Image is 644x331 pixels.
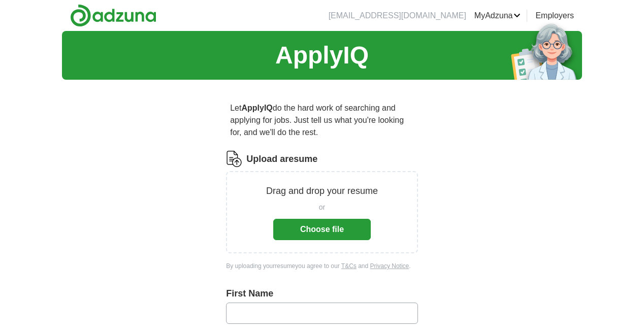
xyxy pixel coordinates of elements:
a: Privacy Notice [370,262,409,270]
a: MyAdzuna [474,10,521,22]
a: T&Cs [341,262,357,270]
img: CV Icon [226,151,242,167]
span: or [319,202,325,213]
label: First Name [226,287,418,301]
div: By uploading your resume you agree to our and . [226,261,418,271]
li: [EMAIL_ADDRESS][DOMAIN_NAME] [329,10,466,22]
strong: ApplyIQ [241,104,272,112]
a: Employers [535,10,574,22]
h1: ApplyIQ [275,37,369,74]
p: Let do the hard work of searching and applying for jobs. Just tell us what you're looking for, an... [226,98,418,143]
img: Adzuna logo [70,4,156,27]
label: Upload a resume [246,152,317,166]
button: Choose file [273,219,371,240]
p: Drag and drop your resume [266,184,378,198]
